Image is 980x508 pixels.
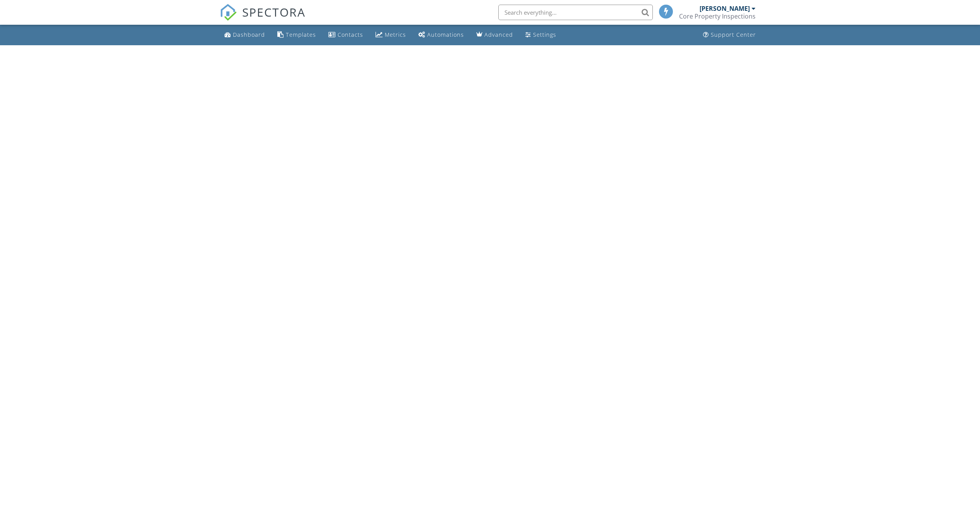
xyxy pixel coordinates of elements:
[242,4,306,20] span: SPECTORA
[325,28,366,42] a: Contacts
[484,31,513,38] div: Advanced
[498,5,653,20] input: Search everything...
[700,5,750,12] div: [PERSON_NAME]
[220,4,237,21] img: The Best Home Inspection Software - Spectora
[221,28,268,42] a: Dashboard
[700,28,759,42] a: Support Center
[679,12,756,20] div: Core Property Inspections
[385,31,406,38] div: Metrics
[522,28,559,42] a: Settings
[372,28,409,42] a: Metrics
[473,28,516,42] a: Advanced
[338,31,363,38] div: Contacts
[427,31,464,38] div: Automations
[533,31,556,38] div: Settings
[286,31,316,38] div: Templates
[415,28,467,42] a: Automations (Basic)
[220,10,306,27] a: SPECTORA
[274,28,319,42] a: Templates
[711,31,756,38] div: Support Center
[233,31,265,38] div: Dashboard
